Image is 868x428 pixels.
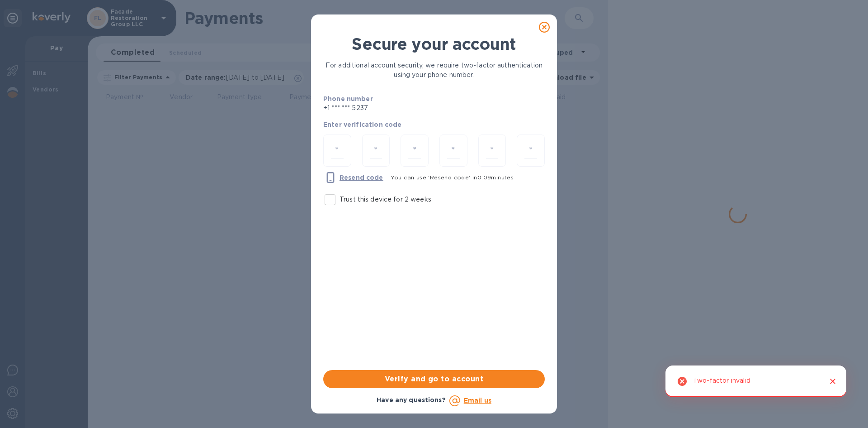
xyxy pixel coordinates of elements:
b: Have any questions? [377,396,446,404]
h1: Secure your account [323,34,545,53]
b: Phone number [323,95,373,102]
p: For additional account security, we require two-factor authentication using your phone number. [323,61,545,80]
div: Two-factor invalid [693,373,750,390]
span: You can use 'Resend code' in 0 : 09 minutes [391,174,514,181]
a: Email us [464,397,491,404]
p: Enter verification code [323,120,545,129]
button: Verify and go to account [323,370,545,388]
span: Verify and go to account [330,374,538,385]
p: Trust this device for 2 weeks [340,195,431,204]
button: Close [827,375,839,387]
u: Resend code [340,174,383,181]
